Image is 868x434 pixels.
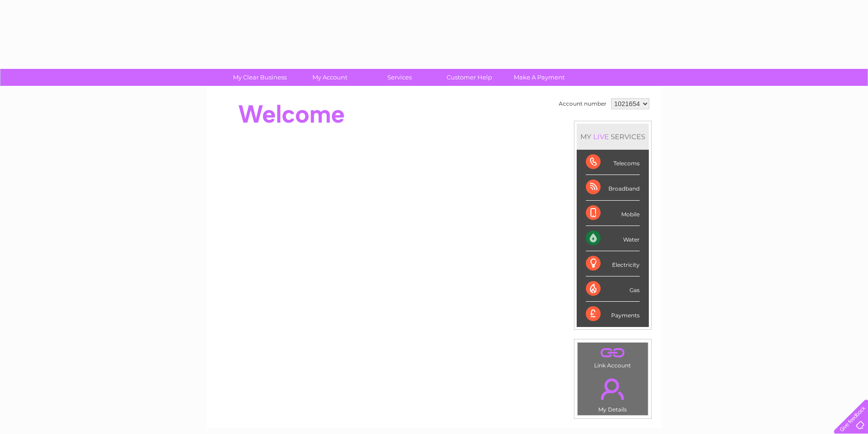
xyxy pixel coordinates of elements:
[586,302,640,327] div: Payments
[591,132,611,141] div: LIVE
[362,69,437,86] a: Services
[292,69,368,86] a: My Account
[586,226,640,251] div: Water
[586,201,640,226] div: Mobile
[586,251,640,276] div: Electricity
[501,69,577,86] a: Make A Payment
[577,371,648,416] td: My Details
[586,276,640,302] div: Gas
[580,373,646,405] a: .
[577,124,649,150] div: MY SERVICES
[586,175,640,200] div: Broadband
[580,345,646,361] a: .
[556,96,609,112] td: Account number
[577,342,648,371] td: Link Account
[222,69,298,86] a: My Clear Business
[431,69,507,86] a: Customer Help
[586,150,640,175] div: Telecoms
